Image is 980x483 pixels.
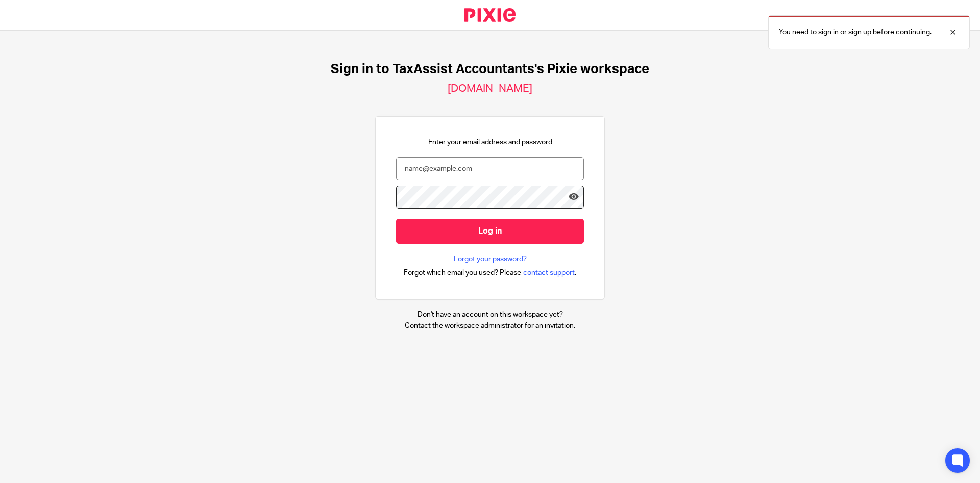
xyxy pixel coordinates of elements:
[396,219,584,244] input: Log in
[396,157,584,180] input: name@example.com
[405,310,575,320] p: Don't have an account on this workspace yet?
[779,27,932,37] p: You need to sign in or sign up before continuing.
[405,320,575,331] p: Contact the workspace administrator for an invitation.
[404,268,521,278] span: Forgot which email you used? Please
[454,254,527,264] a: Forgot your password?
[331,61,649,77] h1: Sign in to TaxAssist Accountants's Pixie workspace
[448,82,532,96] h2: [DOMAIN_NAME]
[428,137,552,147] p: Enter your email address and password
[523,268,575,278] span: contact support
[404,267,577,279] div: .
